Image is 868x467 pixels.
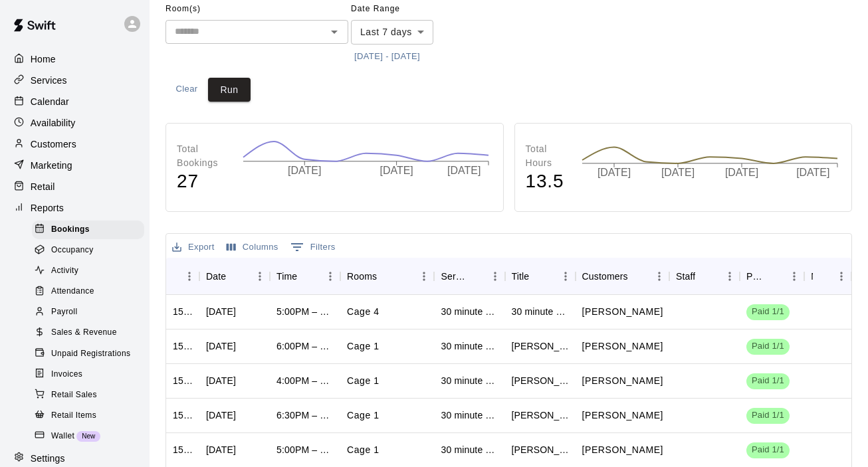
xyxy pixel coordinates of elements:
[32,282,150,302] a: Attendance
[512,374,569,387] div: Michael Maurer
[347,305,380,319] p: Cage 4
[831,266,851,286] button: Menu
[804,258,851,295] div: Notes
[347,374,380,388] p: Cage 1
[441,258,466,295] div: Service
[32,365,144,384] div: Invoices
[226,267,245,286] button: Sort
[380,165,413,176] tspan: [DATE]
[173,267,191,286] button: Sort
[51,264,78,278] span: Activity
[177,170,229,193] h4: 27
[32,345,144,363] div: Unpaid Registrations
[276,339,334,353] div: 6:00PM – 6:30PM
[32,240,150,260] a: Occupancy
[32,324,144,342] div: Sales & Revenue
[31,452,65,465] p: Settings
[529,267,548,286] button: Sort
[649,266,669,286] button: Menu
[31,116,76,130] p: Availability
[51,368,82,381] span: Invoices
[276,374,334,387] div: 4:00PM – 4:30PM
[347,339,380,353] p: Cage 1
[76,432,100,440] span: New
[11,134,139,154] div: Customers
[526,142,568,170] p: Total Hours
[746,409,790,422] span: Paid 1/1
[250,266,270,286] button: Menu
[441,443,498,456] div: 30 minute Cage Rental
[11,177,139,197] a: Retail
[467,267,485,286] button: Sort
[31,95,69,108] p: Calendar
[223,237,282,258] button: Select columns
[526,170,568,193] h4: 13.5
[32,303,144,322] div: Payroll
[576,258,669,295] div: Customers
[447,165,481,176] tspan: [DATE]
[32,262,144,280] div: Activity
[32,405,150,426] a: Retail Items
[434,258,504,295] div: Service
[740,258,804,295] div: Payment
[347,258,377,295] div: Rooms
[276,409,334,422] div: 6:30PM – 7:00PM
[485,266,505,286] button: Menu
[766,267,784,286] button: Sort
[32,323,150,343] a: Sales & Revenue
[276,443,334,456] div: 5:00PM – 5:30PM
[32,407,144,425] div: Retail Items
[11,198,139,218] a: Reports
[51,244,94,257] span: Occupancy
[505,258,576,295] div: Title
[556,266,576,286] button: Menu
[512,409,569,422] div: John Redanz
[179,266,199,286] button: Menu
[441,409,498,422] div: 30 minute Cage Rental
[11,49,139,69] a: Home
[166,258,199,295] div: ID
[813,267,831,286] button: Sort
[512,305,569,318] div: 30 minute Cage Rental
[746,258,766,295] div: Payment
[11,92,139,112] a: Calendar
[31,74,67,87] p: Services
[351,20,433,45] div: Last 7 days
[11,155,139,175] a: Marketing
[206,374,236,387] div: Fri, Oct 10, 2025
[676,258,695,295] div: Staff
[582,258,628,295] div: Customers
[206,339,236,353] div: Fri, Oct 10, 2025
[173,339,193,353] div: 1511942
[11,70,139,90] a: Services
[32,385,150,405] a: Retail Sales
[288,165,321,176] tspan: [DATE]
[784,266,804,286] button: Menu
[31,201,64,215] p: Reports
[276,305,334,318] div: 5:00PM – 5:30PM
[173,374,193,387] div: 1511366
[173,443,193,456] div: 1510209
[582,443,663,457] p: Kaito Garza
[628,267,647,286] button: Sort
[796,167,829,178] tspan: [DATE]
[320,266,340,286] button: Menu
[11,113,139,133] a: Availability
[173,409,193,422] div: 1510401
[32,343,150,364] a: Unpaid Registrations
[32,282,144,301] div: Attendance
[746,375,790,387] span: Paid 1/1
[512,443,569,456] div: Kaito Garza
[669,258,740,295] div: Staff
[169,237,218,258] button: Export
[51,389,97,402] span: Retail Sales
[32,427,144,446] div: WalletNew
[270,258,340,295] div: Time
[206,305,236,318] div: Fri, Oct 10, 2025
